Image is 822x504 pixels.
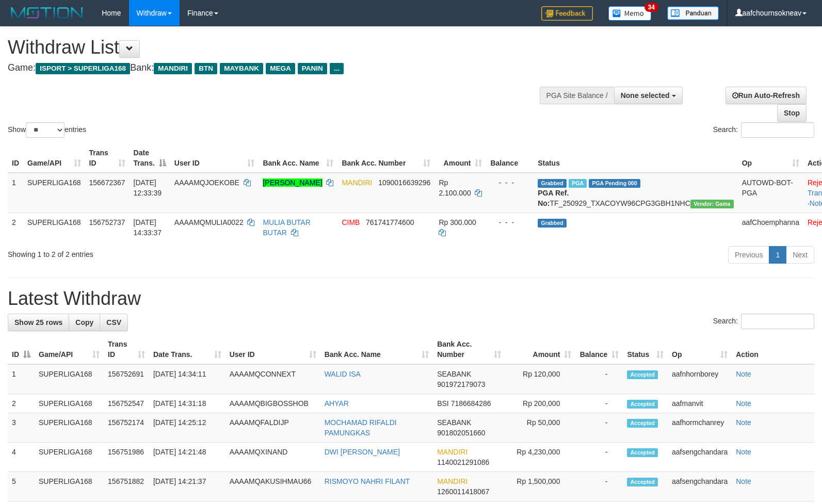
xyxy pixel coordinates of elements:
a: Copy [69,314,100,331]
td: Rp 120,000 [505,364,576,394]
span: 156752737 [89,218,125,226]
span: CSV [106,318,121,327]
span: Accepted [627,370,658,379]
td: AAAAMQFALDIJP [225,413,320,443]
th: Date Trans.: activate to sort column descending [130,143,170,173]
th: ID [8,143,23,173]
a: WALID ISA [325,370,361,378]
a: Note [736,399,751,408]
td: - [575,394,623,413]
td: aafsengchandara [668,472,732,501]
span: Grabbed [538,179,567,188]
th: Balance [486,143,534,173]
td: 5 [8,472,35,501]
a: Note [736,477,751,485]
th: Bank Acc. Number: activate to sort column ascending [433,335,505,364]
span: PGA Pending [589,179,640,188]
span: Show 25 rows [14,318,62,327]
span: MEGA [266,63,295,74]
span: 156672367 [89,178,125,187]
span: CIMB [342,218,360,226]
a: MULIA BUTAR BUTAR [263,218,310,237]
td: aafhormchanrey [668,413,732,443]
td: 1 [8,173,23,213]
td: Rp 4,230,000 [505,443,576,472]
a: 1 [769,246,786,264]
td: - [575,413,623,443]
span: Marked by aafsengchandara [569,179,587,188]
label: Show entries [8,122,86,138]
th: Amount: activate to sort column ascending [505,335,576,364]
td: [DATE] 14:21:48 [149,443,225,472]
span: None selected [621,91,670,100]
td: AAAAMQBIGBOSSHOB [225,394,320,413]
th: Bank Acc. Name: activate to sort column ascending [259,143,337,173]
a: Next [786,246,814,264]
span: MANDIRI [437,477,468,485]
span: SEABANK [437,370,471,378]
td: 2 [8,213,23,242]
td: Rp 200,000 [505,394,576,413]
span: ... [330,63,344,74]
td: Rp 1,500,000 [505,472,576,501]
td: SUPERLIGA168 [35,443,104,472]
a: Note [736,370,751,378]
th: Op: activate to sort column ascending [738,143,803,173]
span: MANDIRI [437,448,468,456]
td: [DATE] 14:25:12 [149,413,225,443]
div: Showing 1 to 2 of 2 entries [8,245,335,259]
span: 34 [644,3,658,12]
th: Trans ID: activate to sort column ascending [104,335,149,364]
a: Note [736,418,751,427]
th: User ID: activate to sort column ascending [170,143,259,173]
td: 3 [8,413,35,443]
a: Show 25 rows [8,314,69,331]
label: Search: [713,314,814,329]
img: Feedback.jpg [541,6,593,21]
td: TF_250929_TXACOYW96CPG3GBH1NHC [534,173,737,213]
input: Search: [741,314,814,329]
img: panduan.png [667,6,719,20]
td: aafmanvit [668,394,732,413]
span: AAAAMQMULIA0022 [174,218,244,226]
a: Stop [777,104,807,122]
span: Copy 1140021291086 to clipboard [437,458,489,466]
td: 4 [8,443,35,472]
span: Copy 901802051660 to clipboard [437,429,485,437]
td: [DATE] 14:34:11 [149,364,225,394]
img: Button%20Memo.svg [608,6,652,21]
span: Accepted [627,419,658,428]
th: Status [534,143,737,173]
img: MOTION_logo.png [8,5,86,21]
a: Run Auto-Refresh [726,87,807,104]
span: ISPORT > SUPERLIGA168 [36,63,130,74]
a: MOCHAMAD RIFALDI PAMUNGKAS [325,418,397,437]
span: Copy [75,318,93,327]
span: PANIN [298,63,327,74]
a: [PERSON_NAME] [263,178,322,187]
span: MAYBANK [220,63,263,74]
span: Accepted [627,448,658,457]
a: CSV [100,314,128,331]
h1: Latest Withdraw [8,288,814,309]
span: Vendor URL: https://trx31.1velocity.biz [690,200,734,208]
span: BTN [195,63,217,74]
span: Accepted [627,478,658,486]
span: Copy 1260011418067 to clipboard [437,487,489,496]
th: Action [732,335,814,364]
td: aafChoemphanna [738,213,803,242]
td: SUPERLIGA168 [35,394,104,413]
span: Copy 761741774600 to clipboard [366,218,414,226]
span: Copy 901972179073 to clipboard [437,380,485,388]
label: Search: [713,122,814,138]
div: PGA Site Balance / [540,87,614,104]
th: User ID: activate to sort column ascending [225,335,320,364]
td: Rp 50,000 [505,413,576,443]
td: SUPERLIGA168 [35,472,104,501]
td: [DATE] 14:21:37 [149,472,225,501]
div: - - - [490,177,529,188]
span: Rp 2.100.000 [439,178,471,197]
span: BSI [437,399,449,408]
div: - - - [490,217,529,227]
th: Game/API: activate to sort column ascending [23,143,85,173]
